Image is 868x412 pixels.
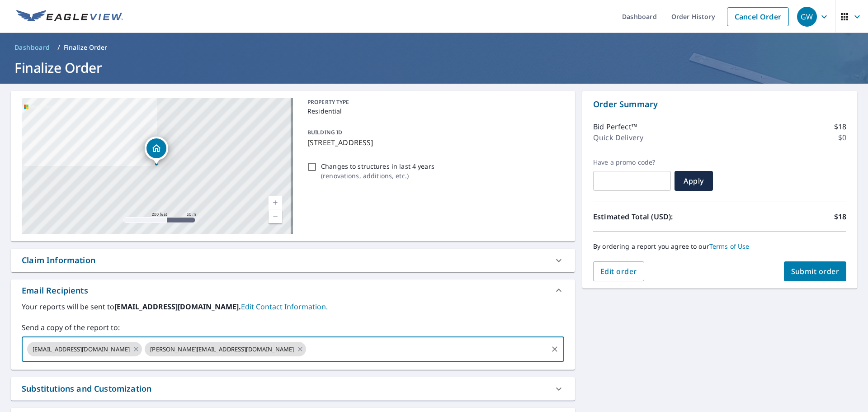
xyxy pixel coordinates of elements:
p: Finalize Order [64,43,108,52]
button: Edit order [593,261,644,281]
span: Apply [682,176,706,186]
a: Current Level 17, Zoom In [269,196,282,209]
b: [EMAIL_ADDRESS][DOMAIN_NAME]. [114,302,241,312]
p: $18 [834,121,846,132]
p: Bid Perfect™ [593,121,637,132]
label: Your reports will be sent to [22,301,564,312]
span: [PERSON_NAME][EMAIL_ADDRESS][DOMAIN_NAME] [145,345,299,354]
h1: Finalize Order [11,58,857,77]
a: Dashboard [11,40,54,55]
div: GW [797,7,817,27]
button: Clear [548,343,561,355]
span: Dashboard [14,43,50,52]
div: Dropped pin, building 1, Residential property, 6513 N Windy Pines St Coeur D Alene, ID 83815 [145,137,168,165]
li: / [57,42,60,53]
p: [STREET_ADDRESS] [307,137,561,148]
div: Substitutions and Customization [11,377,575,400]
a: Terms of Use [709,242,750,251]
div: [PERSON_NAME][EMAIL_ADDRESS][DOMAIN_NAME] [145,342,306,356]
button: Apply [675,171,713,191]
div: Email Recipients [22,284,88,297]
label: Send a copy of the report to: [22,322,564,333]
span: [EMAIL_ADDRESS][DOMAIN_NAME] [27,345,135,354]
a: Current Level 17, Zoom Out [269,209,282,223]
div: Substitutions and Customization [22,383,151,395]
a: Cancel Order [727,7,789,26]
span: Submit order [791,266,840,276]
button: Submit order [784,261,847,281]
div: Claim Information [22,254,95,266]
p: $18 [834,211,846,222]
div: [EMAIL_ADDRESS][DOMAIN_NAME] [27,342,142,356]
div: Claim Information [11,249,575,272]
p: Quick Delivery [593,132,643,143]
p: PROPERTY TYPE [307,98,561,106]
div: Email Recipients [11,279,575,301]
p: Changes to structures in last 4 years [321,161,434,171]
label: Have a promo code? [593,158,671,166]
p: Order Summary [593,98,846,110]
p: Residential [307,106,561,116]
p: $0 [838,132,846,143]
p: Estimated Total (USD): [593,211,720,222]
p: BUILDING ID [307,128,342,136]
p: ( renovations, additions, etc. ) [321,171,434,180]
nav: breadcrumb [11,40,857,55]
p: By ordering a report you agree to our [593,242,846,251]
img: EV Logo [16,10,123,24]
span: Edit order [600,266,637,276]
a: EditContactInfo [241,302,328,312]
